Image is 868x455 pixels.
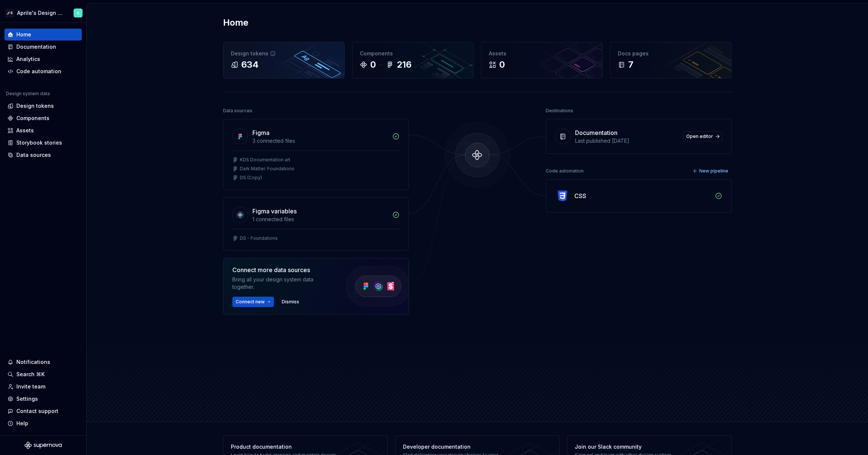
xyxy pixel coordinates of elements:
[575,128,617,137] div: Documentation
[628,59,633,71] div: 7
[699,168,728,174] span: New pipeline
[16,151,51,159] div: Data sources
[5,9,14,17] div: 🚀S
[499,59,505,71] div: 0
[240,157,290,163] div: KDS Documentation art
[16,395,38,403] div: Settings
[575,137,678,145] div: Last published [DATE]
[241,59,259,71] div: 634
[683,131,722,142] a: Open editor
[4,65,82,77] a: Code automation
[16,358,50,366] div: Notifications
[16,55,40,63] div: Analytics
[16,407,58,415] div: Contact support
[370,59,376,71] div: 0
[16,31,31,38] div: Home
[232,297,274,307] button: Connect new
[4,356,82,368] button: Notifications
[6,91,50,97] div: Design system data
[223,42,345,78] a: Design tokens634
[352,42,474,78] a: Components0216
[223,119,409,190] a: Figma3 connected filesKDS Documentation artDark Matter: FoundationsDS (Copy)
[4,417,82,429] button: Help
[223,106,252,116] div: Data sources
[16,420,28,427] div: Help
[236,299,265,305] span: Connect new
[4,53,82,65] a: Analytics
[4,405,82,417] button: Contact support
[282,299,299,305] span: Dismiss
[223,197,409,251] a: Figma variables1 connected filesDS - Foundations
[16,102,54,110] div: Design tokens
[16,371,45,378] div: Search ⌘K
[4,29,82,41] a: Home
[231,50,337,57] div: Design tokens
[240,166,294,172] div: Dark Matter: Foundations
[360,50,466,57] div: Components
[16,139,62,146] div: Storybook stories
[4,137,82,149] a: Storybook stories
[403,443,511,451] div: Developer documentation
[240,235,278,241] div: DS - Foundations
[4,100,82,112] a: Design tokens
[618,50,724,57] div: Docs pages
[4,393,82,405] a: Settings
[16,68,61,75] div: Code automation
[4,149,82,161] a: Data sources
[252,128,270,137] div: Figma
[574,191,586,200] div: CSS
[231,443,339,451] div: Product documentation
[252,137,388,145] div: 3 connected files
[575,443,683,451] div: Join our Slack community
[16,127,34,134] div: Assets
[232,265,333,274] div: Connect more data sources
[16,383,45,390] div: Invite team
[16,43,56,51] div: Documentation
[690,166,732,176] button: New pipeline
[546,106,573,116] div: Destinations
[4,112,82,124] a: Components
[278,297,303,307] button: Dismiss
[223,17,248,29] h2: Home
[252,216,388,223] div: 1 connected files
[232,276,333,291] div: Bring all your design system data together.
[546,166,584,176] div: Code automation
[17,9,65,17] div: Aprile's Design System
[4,41,82,53] a: Documentation
[240,175,262,181] div: DS (Copy)
[25,442,62,449] svg: Supernova Logo
[397,59,412,71] div: 216
[489,50,595,57] div: Assets
[4,381,82,393] a: Invite team
[252,207,297,216] div: Figma variables
[4,368,82,380] button: Search ⌘K
[4,125,82,136] a: Assets
[686,133,713,139] span: Open editor
[481,42,603,78] a: Assets0
[610,42,732,78] a: Docs pages7
[74,9,83,17] img: Artem
[16,114,49,122] div: Components
[1,5,85,21] button: 🚀SAprile's Design SystemArtem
